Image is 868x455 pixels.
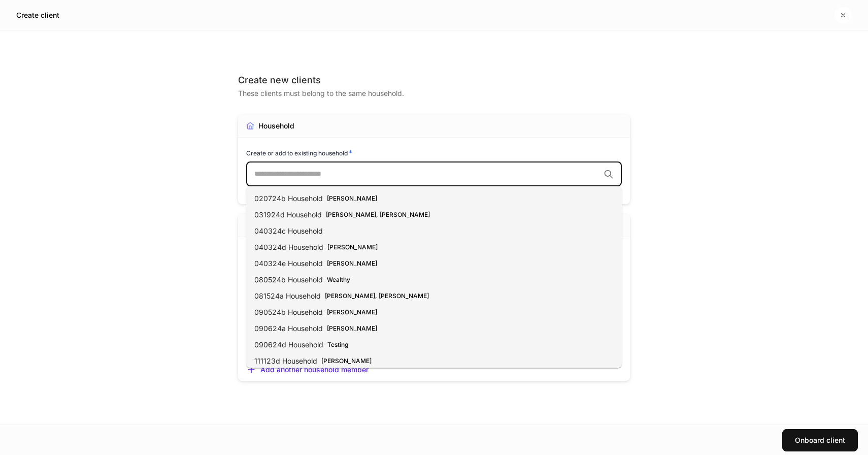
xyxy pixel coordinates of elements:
div: Create new clients [238,74,630,86]
div: Testing [327,340,348,349]
div: [PERSON_NAME] [327,323,377,333]
div: [PERSON_NAME] [321,356,372,366]
button: Add another household member [246,365,369,375]
span: 090624a Household [254,324,323,333]
div: [PERSON_NAME] [327,258,377,268]
div: Household [258,121,294,131]
span: 090624d Household [254,340,323,349]
span: 111123d Household [254,356,317,365]
span: 090524b Household [254,308,323,316]
span: 031924d Household [254,210,322,219]
div: [PERSON_NAME], [PERSON_NAME] [325,291,429,301]
h6: Create or add to existing household [246,148,352,158]
span: 080524b Household [254,275,323,284]
div: [PERSON_NAME], [PERSON_NAME] [326,210,430,219]
div: These clients must belong to the same household. [238,86,630,99]
div: [PERSON_NAME] [327,307,377,317]
button: Onboard client [782,429,858,451]
span: 040324e Household [254,259,323,268]
div: Wealthy [327,275,350,284]
div: Onboard client [795,437,845,444]
span: 040324d Household [254,243,323,251]
div: [PERSON_NAME] [327,193,377,203]
span: 020724b Household [254,194,323,203]
h5: Create client [16,10,59,20]
span: 040324c Household [254,226,323,235]
span: 081524a Household [254,291,321,300]
div: [PERSON_NAME] [327,242,378,252]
